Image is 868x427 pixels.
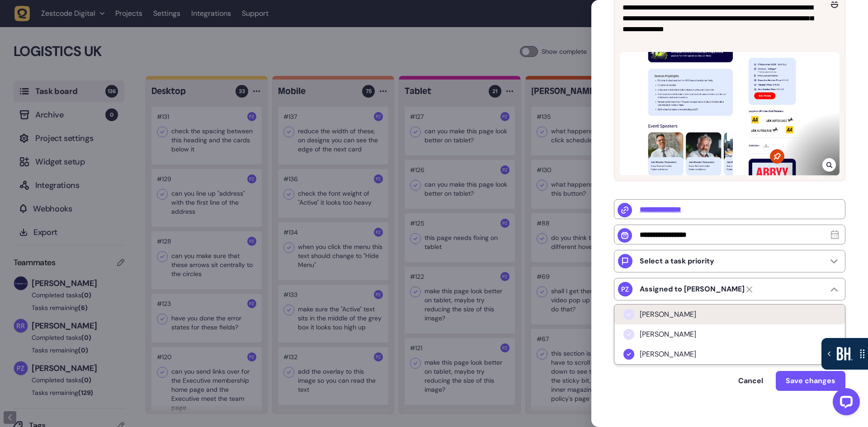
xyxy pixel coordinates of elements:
[640,257,714,266] p: Select a task priority
[640,285,745,294] strong: Paris Zisis
[738,377,763,385] span: Cancel
[826,385,863,422] iframe: LiveChat chat widget
[786,377,835,385] span: Save changes
[729,372,772,390] button: Cancel
[640,310,696,319] span: [PERSON_NAME]
[640,350,696,359] span: [PERSON_NAME]
[776,371,845,391] button: Save changes
[640,330,696,339] span: [PERSON_NAME]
